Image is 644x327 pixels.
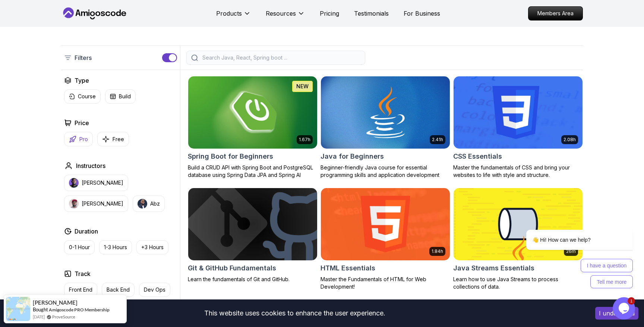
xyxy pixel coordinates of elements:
[321,263,375,273] h2: HTML Essentials
[64,240,95,254] button: 0-1 Hour
[563,137,576,143] p: 2.08h
[595,307,638,320] button: Accept cookies
[188,188,317,260] img: Git & GitHub Fundamentals card
[107,286,130,293] p: Back End
[75,53,92,62] p: Filters
[321,164,450,179] p: Beginner-friendly Java course for essential programming skills and application development
[64,196,128,212] button: instructor img[PERSON_NAME]
[69,286,92,293] p: Front End
[136,240,168,254] button: +3 Hours
[79,136,88,143] p: Pro
[354,9,389,18] a: Testimonials
[216,9,251,24] button: Products
[188,151,273,162] h2: Spring Boot for Beginners
[188,188,318,283] a: Git & GitHub Fundamentals cardGit & GitHub FundamentalsLearn the fundamentals of Git and GitHub.
[320,9,339,18] a: Pricing
[99,240,132,254] button: 1-3 Hours
[33,299,78,306] span: [PERSON_NAME]
[69,199,79,209] img: instructor img
[453,164,583,179] p: Master the fundamentals of CSS and bring your websites to life with style and structure.
[75,76,89,85] h2: Type
[453,276,583,291] p: Learn how to use Java Streams to process collections of data.
[138,199,147,209] img: instructor img
[188,263,276,273] h2: Git & GitHub Fundamentals
[188,276,318,283] p: Learn the fundamentals of Git and GitHub.
[64,132,93,146] button: Pro
[76,161,105,170] h2: Instructors
[119,93,131,100] p: Build
[201,54,360,61] input: Search Java, React, Spring boot ...
[64,89,101,104] button: Course
[188,76,317,149] img: Spring Boot for Beginners card
[299,137,310,143] p: 1.67h
[75,118,89,127] h2: Price
[502,162,637,293] iframe: chat widget
[404,9,440,18] a: For Business
[454,188,583,260] img: Java Streams Essentials card
[528,6,583,20] a: Members Area
[528,7,583,20] p: Members Area
[102,283,135,297] button: Back End
[105,89,136,104] button: Build
[33,314,45,320] span: [DATE]
[188,164,318,179] p: Build a CRUD API with Spring Boot and PostgreSQL database using Spring Data JPA and Spring AI
[64,283,97,297] button: Front End
[321,188,450,291] a: HTML Essentials card1.84hHTML EssentialsMaster the Fundamentals of HTML for Web Development!
[453,188,583,291] a: Java Streams Essentials card26mJava Streams EssentialsLearn how to use Java Streams to process co...
[454,76,583,149] img: CSS Essentials card
[321,151,384,162] h2: Java for Beginners
[97,132,129,146] button: Free
[104,244,127,251] p: 1-3 Hours
[64,175,128,191] button: instructor img[PERSON_NAME]
[75,227,98,236] h2: Duration
[453,151,502,162] h2: CSS Essentials
[321,76,450,149] img: Java for Beginners card
[266,9,296,18] p: Resources
[75,269,91,278] h2: Track
[216,9,242,18] p: Products
[33,307,48,312] span: Bought
[82,179,123,187] p: [PERSON_NAME]
[150,200,160,207] p: Abz
[613,297,637,320] iframe: chat widget
[6,305,584,321] div: This website uses cookies to enhance the user experience.
[78,93,96,100] p: Course
[49,307,110,312] a: Amigoscode PRO Membership
[6,297,30,321] img: provesource social proof notification image
[321,76,450,179] a: Java for Beginners card2.41hJava for BeginnersBeginner-friendly Java course for essential program...
[133,196,165,212] button: instructor imgAbz
[321,276,450,291] p: Master the Fundamentals of HTML for Web Development!
[321,188,450,260] img: HTML Essentials card
[296,83,309,90] p: NEW
[82,200,123,207] p: [PERSON_NAME]
[266,9,305,24] button: Resources
[453,263,534,273] h2: Java Streams Essentials
[453,76,583,179] a: CSS Essentials card2.08hCSS EssentialsMaster the fundamentals of CSS and bring your websites to l...
[113,136,124,143] p: Free
[141,244,164,251] p: +3 Hours
[432,248,443,254] p: 1.84h
[432,137,443,143] p: 2.41h
[52,314,75,320] a: ProveSource
[69,178,79,188] img: instructor img
[69,244,90,251] p: 0-1 Hour
[188,76,318,179] a: Spring Boot for Beginners card1.67hNEWSpring Boot for BeginnersBuild a CRUD API with Spring Boot ...
[139,283,170,297] button: Dev Ops
[144,286,165,293] p: Dev Ops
